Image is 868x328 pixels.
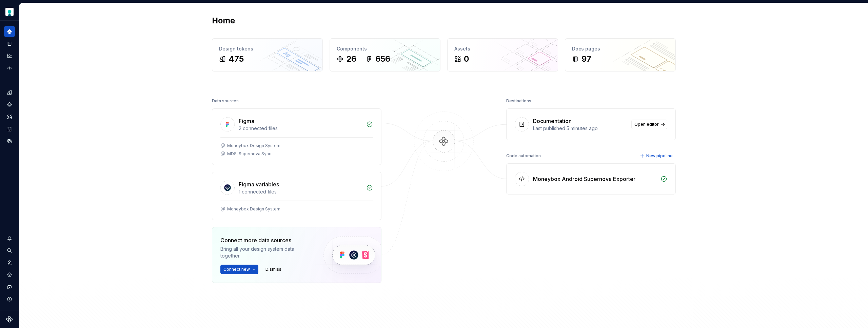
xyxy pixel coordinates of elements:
div: MDS: Supernova Sync [227,151,271,157]
span: Open editor [634,122,659,127]
a: Assets [4,111,15,122]
a: Figma2 connected filesMoneybox Design SystemMDS: Supernova Sync [212,108,381,165]
a: Components [4,99,15,110]
div: Design tokens [219,45,316,52]
div: Data sources [212,96,239,106]
a: Design tokens475 [212,38,323,71]
button: Contact support [4,282,15,292]
div: Assets [454,45,551,52]
div: 97 [581,54,591,64]
div: Docs pages [572,45,669,52]
div: 656 [375,54,390,64]
div: Documentation [533,117,572,125]
div: Bring all your design system data together. [220,246,312,259]
a: Components26656 [330,38,440,71]
button: New pipeline [638,151,676,161]
a: Storybook stories [4,124,15,135]
div: Figma [239,117,254,125]
span: New pipeline [646,153,673,159]
span: Connect new [223,267,250,272]
div: 0 [464,54,469,64]
img: aaee4efe-5bc9-4d60-937c-58f5afe44131.png [5,8,14,16]
button: Search ⌘K [4,245,15,256]
div: Moneybox Android Supernova Exporter [533,175,635,183]
div: Connect more data sources [220,236,312,244]
div: 2 connected files [239,125,362,132]
div: Destinations [506,96,531,106]
a: Assets0 [447,38,558,71]
a: Docs pages97 [565,38,676,71]
a: Code automation [4,63,15,74]
a: Data sources [4,136,15,147]
div: Moneybox Design System [227,143,280,148]
div: Moneybox Design System [227,206,280,212]
div: Last published 5 minutes ago [533,125,627,132]
a: Open editor [631,120,667,129]
svg: Supernova Logo [6,316,13,323]
a: Analytics [4,50,15,61]
button: Notifications [4,233,15,244]
a: Figma variables1 connected filesMoneybox Design System [212,172,381,220]
button: Connect new [220,265,258,274]
div: 1 connected files [239,188,362,195]
a: Design tokens [4,87,15,98]
h2: Home [212,15,235,26]
a: Home [4,26,15,37]
div: Code automation [506,151,541,161]
div: Figma variables [239,180,279,188]
div: 26 [346,54,356,64]
div: 475 [229,54,244,64]
button: Dismiss [262,265,284,274]
a: Invite team [4,257,15,268]
a: Documentation [4,38,15,49]
div: Components [337,45,433,52]
a: Settings [4,269,15,280]
span: Dismiss [265,267,281,272]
